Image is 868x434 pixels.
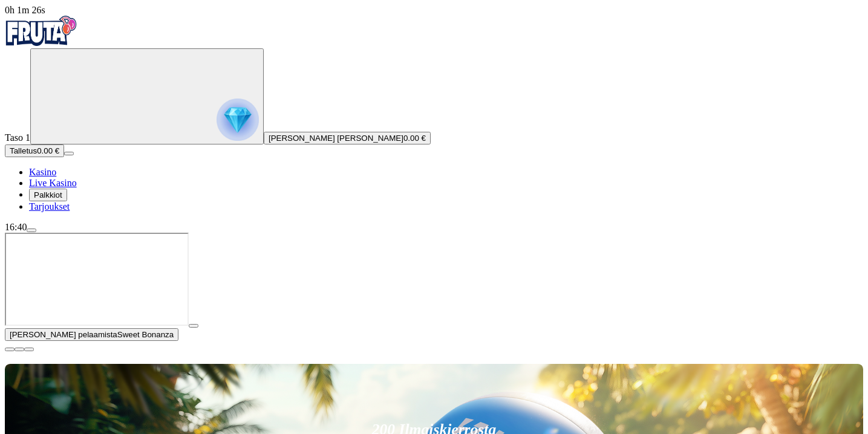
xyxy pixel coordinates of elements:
[5,167,863,212] nav: Main menu
[5,328,178,341] button: [PERSON_NAME] pelaamistaSweet Bonanza
[5,5,45,15] span: user session time
[117,330,174,339] span: Sweet Bonanza
[5,222,27,232] span: 16:40
[403,134,426,143] span: 0.00 €
[5,132,30,143] span: Taso 1
[264,132,431,144] button: [PERSON_NAME] [PERSON_NAME]0.00 €
[24,348,34,351] button: fullscreen icon
[29,189,67,201] button: Palkkiot
[5,144,64,157] button: Talletusplus icon0.00 €
[27,228,36,232] button: menu
[5,16,77,46] img: Fruta
[189,324,198,328] button: play icon
[34,190,62,199] span: Palkkiot
[37,146,59,155] span: 0.00 €
[5,16,863,212] nav: Primary
[5,233,189,326] iframe: Sweet Bonanza
[64,152,74,155] button: menu
[5,348,15,351] button: close icon
[15,348,24,351] button: chevron-down icon
[217,99,259,141] img: reward progress
[5,37,77,48] a: Fruta
[30,48,264,144] button: reward progress
[269,134,403,143] span: [PERSON_NAME] [PERSON_NAME]
[29,167,56,177] a: Kasino
[29,201,70,212] a: Tarjoukset
[10,330,117,339] span: [PERSON_NAME] pelaamista
[29,178,77,188] a: Live Kasino
[10,146,37,155] span: Talletus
